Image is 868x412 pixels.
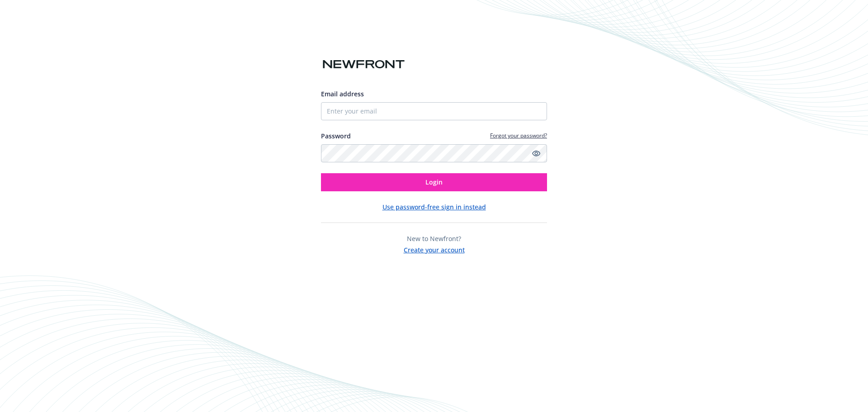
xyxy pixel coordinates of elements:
[321,57,406,72] img: Newfront logo
[407,234,461,243] span: New to Newfront?
[321,90,364,98] span: Email address
[490,132,547,139] a: Forgot your password?
[321,144,547,162] input: Enter your password
[531,148,542,159] a: Show password
[321,131,351,141] label: Password
[425,178,443,186] span: Login
[382,202,486,212] button: Use password-free sign in instead
[321,173,547,191] button: Login
[404,243,465,255] button: Create your account
[321,102,547,120] input: Enter your email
